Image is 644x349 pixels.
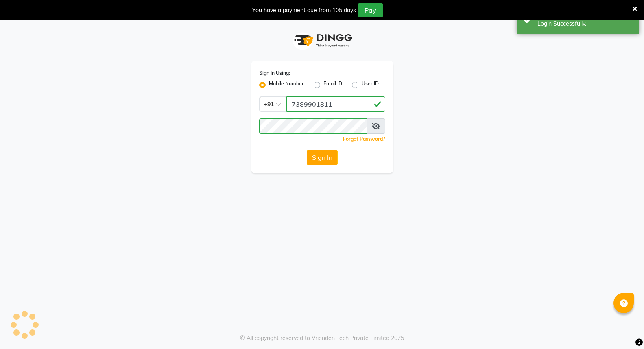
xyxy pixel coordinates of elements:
[537,20,633,28] div: Login Successfully.
[358,3,383,17] button: Pay
[259,70,290,77] label: Sign In Using:
[343,136,385,142] a: Forgot Password?
[252,6,356,15] div: You have a payment due from 105 days
[286,96,385,112] input: Username
[323,80,342,90] label: Email ID
[269,80,304,90] label: Mobile Number
[307,150,338,165] button: Sign In
[259,118,367,134] input: Username
[610,316,636,341] iframe: chat widget
[362,80,379,90] label: User ID
[290,28,355,52] img: logo1.svg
